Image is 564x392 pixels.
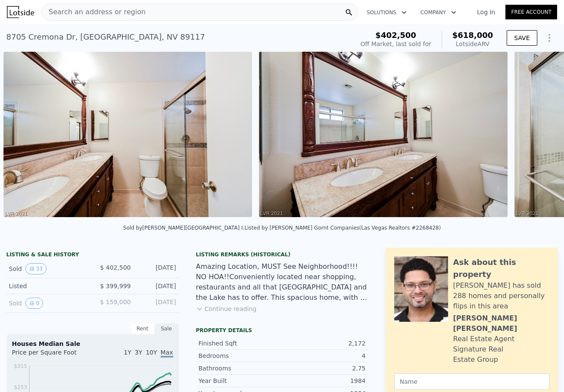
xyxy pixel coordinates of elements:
tspan: $253 [14,384,27,390]
div: Ask about this property [453,256,549,280]
div: 1984 [282,376,366,385]
div: 8705 Cremona Dr , [GEOGRAPHIC_DATA] , NV 89117 [6,31,205,43]
div: Off Market, last sold for [361,40,431,48]
div: Lotside ARV [452,40,493,48]
div: Sale [155,323,179,334]
button: Continue reading [196,305,257,313]
input: Name [394,373,549,390]
span: 3Y [135,349,142,356]
button: SAVE [507,30,537,46]
div: Real Estate Agent [453,334,515,344]
img: Sale: 72378375 Parcel: 60709679 [3,52,252,217]
div: Bedrooms [199,352,282,360]
div: 4 [282,352,366,360]
div: 2,172 [282,339,366,348]
div: Listed by [PERSON_NAME] Gornt Companies (Las Vegas Realtors #2268428) [244,225,441,231]
div: 2.75 [282,364,366,373]
span: Max [161,349,173,358]
div: [DATE] [138,282,176,290]
div: Amazing Location, MUST See Neighborhood!!!! NO HOA!!Conveniently located near shopping, restauran... [196,261,368,303]
div: Finished Sqft [199,339,282,348]
div: Sold [9,263,86,274]
div: Price per Square Foot [12,348,93,362]
div: Houses Median Sale [12,339,173,348]
span: $ 399,999 [100,283,131,289]
div: Sold by [PERSON_NAME][GEOGRAPHIC_DATA] I . [123,225,244,231]
button: View historical data [25,263,47,274]
span: Search an address or region [42,7,146,17]
div: Property details [196,327,368,334]
div: Rent [131,323,155,334]
button: Solutions [360,5,414,20]
span: $ 402,500 [100,264,131,271]
img: Lotside [7,6,34,18]
span: $ 159,000 [100,299,131,305]
span: $618,000 [452,31,493,40]
tspan: $315 [14,363,27,369]
img: Sale: 72378375 Parcel: 60709679 [259,52,508,217]
button: View historical data [25,298,44,309]
div: Bathrooms [199,364,282,373]
div: LISTING & SALE HISTORY [6,251,179,260]
div: Year Built [199,376,282,385]
div: Listed [9,282,86,290]
span: 1Y [124,349,131,356]
a: Free Account [505,5,557,19]
span: 10Y [146,349,157,356]
span: $402,500 [375,31,416,40]
button: Show Options [541,29,558,47]
div: Sold [9,298,86,309]
div: [PERSON_NAME] has sold 288 homes and personally flips in this area [453,280,549,311]
a: Log In [467,8,505,16]
div: Signature Real Estate Group [453,344,549,365]
div: Listing Remarks (Historical) [196,251,368,258]
div: [PERSON_NAME] [PERSON_NAME] [453,313,549,334]
div: [DATE] [138,298,176,309]
button: Company [414,5,463,20]
div: [DATE] [138,263,176,274]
